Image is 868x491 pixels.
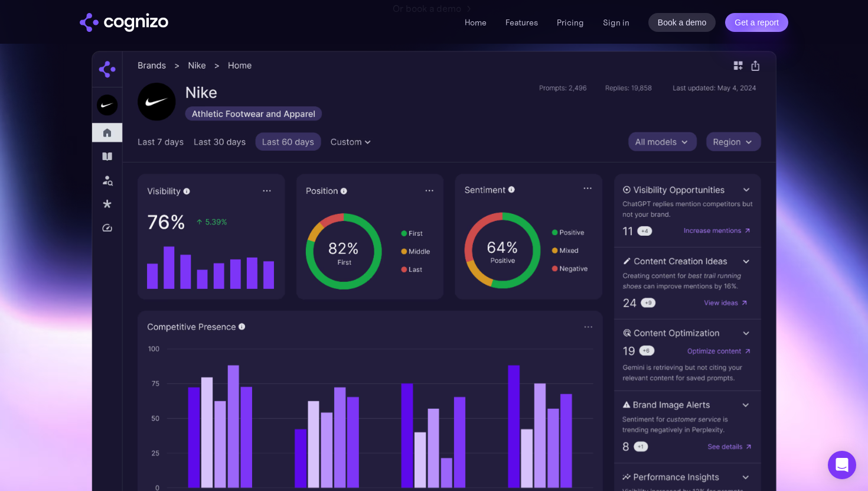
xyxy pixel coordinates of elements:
img: cognizo logo [80,13,168,32]
a: Pricing [557,17,584,28]
a: Get a report [725,13,788,32]
a: Book a demo [648,13,716,32]
a: Home [465,17,487,28]
div: Open Intercom Messenger [828,451,856,479]
a: Features [505,17,538,28]
a: Sign in [603,15,629,30]
a: home [80,13,168,32]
